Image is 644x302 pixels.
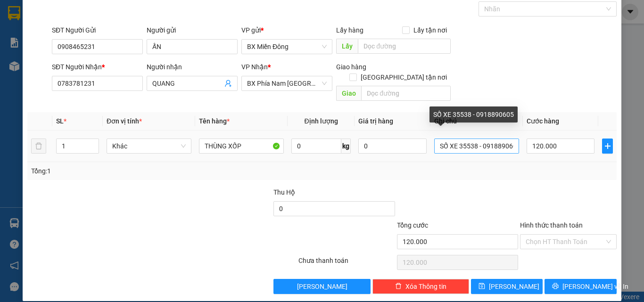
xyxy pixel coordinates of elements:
div: Chưa thanh toán [297,255,396,272]
button: deleteXóa Thông tin [372,279,469,294]
span: Khác [112,139,186,153]
span: VP Nhận [241,63,268,71]
span: [PERSON_NAME] [489,281,539,292]
span: kg [341,139,351,154]
span: Xóa Thông tin [405,281,446,292]
button: [PERSON_NAME] [273,279,370,294]
div: Người gửi [147,25,238,35]
span: user-add [224,80,232,87]
span: Lấy tận nơi [410,25,451,35]
label: Hình thức thanh toán [520,221,583,229]
button: save[PERSON_NAME] [471,279,543,294]
button: plus [602,139,613,154]
input: VD: Bàn, Ghế [199,139,284,154]
input: Dọc đường [361,86,451,101]
div: VP gửi [241,25,332,35]
span: [PERSON_NAME] [297,281,347,292]
span: Cước hàng [527,117,559,125]
span: Giao [336,86,361,101]
span: Thu Hộ [273,188,295,196]
input: Ghi Chú [434,139,519,154]
input: Dọc đường [358,39,451,54]
span: Lấy hàng [336,26,363,34]
span: SL [56,117,64,125]
div: Tổng: 1 [31,166,249,176]
div: SĐT Người Nhận [52,62,143,72]
span: Định lượng [304,117,338,125]
span: [PERSON_NAME] và In [562,281,628,292]
span: Lấy [336,39,358,54]
div: SỐ XE 35538 - 0918890605 [429,106,518,122]
button: printer[PERSON_NAME] và In [545,279,617,294]
span: Giao hàng [336,63,366,71]
div: SĐT Người Gửi [52,25,143,35]
span: Tổng cước [397,221,428,229]
span: delete [395,283,402,290]
span: save [479,283,485,290]
input: 0 [358,139,426,154]
span: plus [603,142,612,150]
button: delete [31,139,46,154]
span: BX Phía Nam Nha Trang [247,76,327,90]
span: BX Miền Đông [247,40,327,54]
span: [GEOGRAPHIC_DATA] tận nơi [357,72,451,82]
div: Người nhận [147,62,238,72]
span: Giá trị hàng [358,117,393,125]
span: printer [552,283,559,290]
span: Tên hàng [199,117,230,125]
span: Đơn vị tính [107,117,142,125]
